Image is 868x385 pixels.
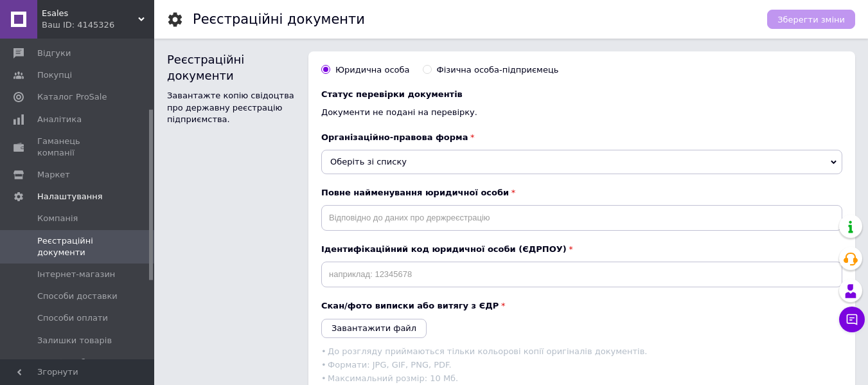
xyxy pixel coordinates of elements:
button: Чат з покупцем [839,307,865,332]
button: Завантажити файл [321,319,427,338]
span: Оберіть зі списку [330,157,407,166]
span: Відгуки [37,48,71,59]
input: Відповідно до даних про держреєстрацію [321,205,842,231]
b: Організаційно-правова форма [321,132,842,143]
span: Графік роботи [37,357,101,368]
b: Статус перевірки документів [321,89,842,100]
div: Завантажте копію свідоцтва про державну реєстрацію підприємства. [167,90,296,125]
span: Esales [42,8,138,19]
span: Аналітика [37,114,82,125]
span: Реєстраційні документи [37,235,119,258]
b: Повне найменування юридичної особи [321,187,842,199]
span: Інтернет-магазин [37,269,115,280]
input: наприклад: 12345678 [321,262,842,287]
span: Залишки товарів [37,335,112,346]
span: Гаманець компанії [37,136,119,159]
div: Реєстраційні документи [167,51,296,84]
li: Максимальний розмір: 10 Мб. [321,372,842,385]
span: Налаштування [37,191,103,202]
span: Каталог ProSale [37,91,107,103]
div: Фізична особа-підприємець [437,64,559,76]
span: Компанія [37,213,78,224]
div: Ваш ID: 4145326 [42,19,154,31]
i: Завантажити файл [332,323,416,333]
span: Способи оплати [37,312,108,324]
li: Формати: JPG, GIF, PNG, PDF. [321,358,842,372]
h1: Реєстраційні документи [193,12,365,27]
span: Способи доставки [37,291,118,302]
span: Покупці [37,69,72,81]
b: Ідентифікаційний код юридичної особи (ЄДРПОУ) [321,244,575,254]
div: Юридична особа [335,64,410,76]
span: Маркет [37,169,70,181]
li: До розгляду приймаються тільки кольорові копії оригіналів документів. [321,345,842,358]
div: Документи не подані на перевірку. [321,107,842,118]
b: Скан/фото виписки або витягу з ЄДР [321,300,842,312]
